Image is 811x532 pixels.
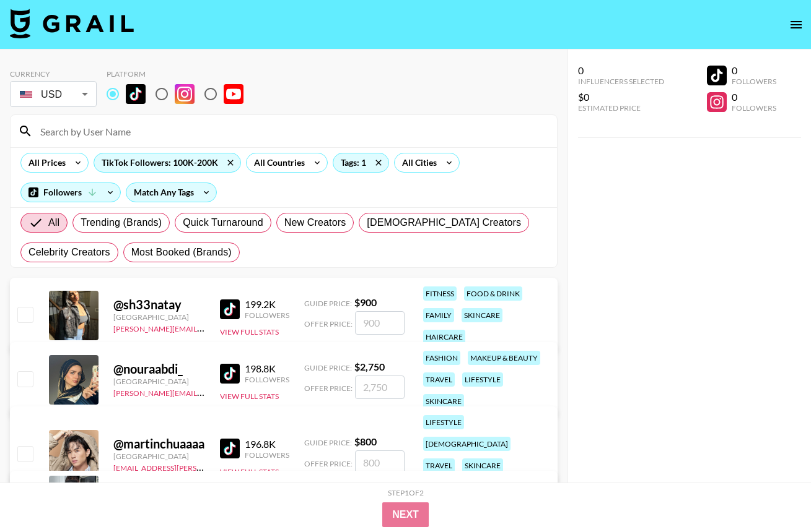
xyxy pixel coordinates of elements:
[354,361,385,372] strong: $ 2,750
[355,450,405,474] input: 800
[423,330,465,344] div: haircare
[21,183,120,202] div: Followers
[126,84,146,104] img: TikTok
[21,153,68,172] div: All Prices
[220,439,240,458] img: TikTok
[94,153,240,172] div: TikTok Followers: 100K-200K
[113,452,205,461] div: [GEOGRAPHIC_DATA]
[578,77,664,86] div: Influencers Selected
[423,394,464,408] div: skincare
[367,215,521,230] span: [DEMOGRAPHIC_DATA] Creators
[33,121,550,141] input: Search by User Name
[113,377,205,386] div: [GEOGRAPHIC_DATA]
[113,297,205,312] div: @ sh33natay
[464,286,522,301] div: food & drink
[333,153,388,172] div: Tags: 1
[462,308,502,322] div: skincare
[175,84,195,104] img: Instagram
[354,481,377,493] strong: $ 960
[245,375,289,384] div: Followers
[423,437,511,451] div: [DEMOGRAPHIC_DATA]
[113,312,205,322] div: [GEOGRAPHIC_DATA]
[578,91,664,103] div: $0
[395,153,439,172] div: All Cities
[113,386,356,398] a: [PERSON_NAME][EMAIL_ADDRESS][PERSON_NAME][DOMAIN_NAME]
[220,392,279,401] button: View Full Stats
[462,372,503,387] div: lifestyle
[784,12,809,37] button: open drawer
[220,364,240,384] img: TikTok
[126,183,216,202] div: Match Any Tags
[245,311,289,320] div: Followers
[304,299,352,308] span: Guide Price:
[12,84,94,105] div: USD
[578,64,664,77] div: 0
[245,363,289,375] div: 198.8K
[462,458,503,473] div: skincare
[10,69,97,79] div: Currency
[354,296,377,308] strong: $ 900
[732,77,776,86] div: Followers
[355,375,405,399] input: 2,750
[355,311,405,335] input: 900
[423,351,460,365] div: fashion
[304,319,353,328] span: Offer Price:
[423,372,455,387] div: travel
[113,436,205,452] div: @ martinchuaaaa
[732,103,776,113] div: Followers
[220,327,279,337] button: View Full Stats
[245,298,289,311] div: 199.2K
[468,351,540,365] div: makeup & beauty
[107,69,253,79] div: Platform
[245,450,289,460] div: Followers
[113,322,356,333] a: [PERSON_NAME][EMAIL_ADDRESS][PERSON_NAME][DOMAIN_NAME]
[183,215,263,230] span: Quick Turnaround
[304,363,352,372] span: Guide Price:
[423,458,455,473] div: travel
[220,299,240,319] img: TikTok
[304,438,352,447] span: Guide Price:
[224,84,243,104] img: YouTube
[10,9,134,38] img: Grail Talent
[304,459,353,468] span: Offer Price:
[113,461,297,473] a: [EMAIL_ADDRESS][PERSON_NAME][DOMAIN_NAME]
[423,286,457,301] div: fitness
[423,415,464,429] div: lifestyle
[48,215,59,230] span: All
[382,502,429,527] button: Next
[28,245,110,260] span: Celebrity Creators
[388,488,424,497] div: Step 1 of 2
[81,215,162,230] span: Trending (Brands)
[578,103,664,113] div: Estimated Price
[220,467,279,476] button: View Full Stats
[423,308,454,322] div: family
[749,470,796,517] iframe: Drift Widget Chat Controller
[732,64,776,77] div: 0
[113,361,205,377] div: @ nouraabdi_
[245,438,289,450] div: 196.8K
[247,153,307,172] div: All Countries
[732,91,776,103] div: 0
[284,215,346,230] span: New Creators
[304,384,353,393] span: Offer Price:
[131,245,232,260] span: Most Booked (Brands)
[354,435,377,447] strong: $ 800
